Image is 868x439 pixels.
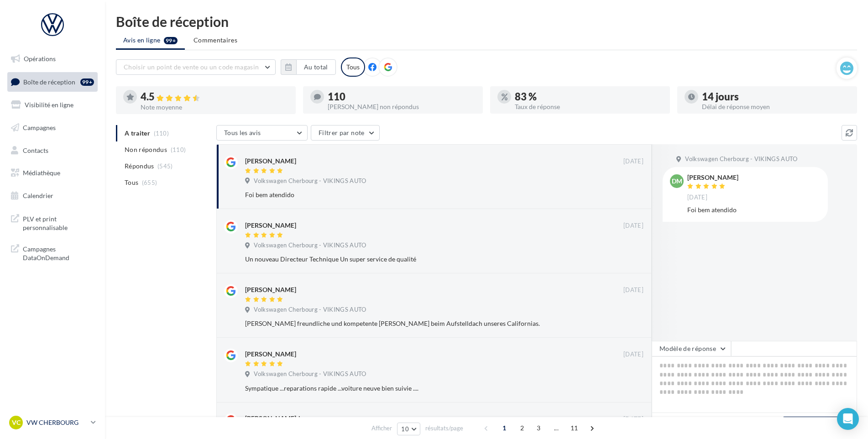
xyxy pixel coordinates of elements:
[254,177,366,185] span: Volkswagen Cherbourg - VIKINGS AUTO
[687,193,707,202] span: [DATE]
[702,92,850,102] div: 14 jours
[116,15,857,28] div: Boîte de réception
[12,418,21,427] span: VC
[549,421,564,435] span: ...
[397,423,420,435] button: 10
[7,414,98,431] a: VC VW CHERBOURG
[23,213,94,232] span: PLV et print personnalisable
[497,421,512,435] span: 1
[685,155,797,163] span: Volkswagen Cherbourg - VIKINGS AUTO
[23,124,56,131] span: Campagnes
[281,59,336,75] button: Au total
[515,421,529,435] span: 2
[245,319,584,328] div: [PERSON_NAME] freundliche und kompetente [PERSON_NAME] beim Aufstelldach unseres Californias.
[245,414,312,423] div: [PERSON_NAME]-horn
[687,174,738,181] div: [PERSON_NAME]
[245,384,584,393] div: Sympatique ...reparations rapide ...voiture neuve bien suivie ....
[5,72,99,92] a: Boîte de réception99+
[23,78,75,85] span: Boîte de réception
[311,125,380,141] button: Filtrer par note
[5,141,99,160] a: Contacts
[193,36,237,45] span: Commentaires
[623,350,643,359] span: [DATE]
[5,95,99,115] a: Visibilité en ligne
[80,78,94,86] div: 99+
[23,243,94,262] span: Campagnes DataOnDemand
[25,101,73,109] span: Visibilité en ligne
[23,169,60,177] span: Médiathèque
[245,350,296,359] div: [PERSON_NAME]
[652,341,731,356] button: Modèle de réponse
[171,146,186,153] span: (110)
[623,415,643,423] span: [DATE]
[425,424,463,433] span: résultats/page
[125,162,154,171] span: Répondus
[623,222,643,230] span: [DATE]
[245,285,296,294] div: [PERSON_NAME]
[116,59,276,75] button: Choisir un point de vente ou un code magasin
[296,59,336,75] button: Au total
[328,104,476,110] div: [PERSON_NAME] non répondus
[515,104,663,110] div: Taux de réponse
[341,57,365,77] div: Tous
[124,63,259,71] span: Choisir un point de vente ou un code magasin
[623,157,643,166] span: [DATE]
[5,118,99,137] a: Campagnes
[623,286,643,294] span: [DATE]
[531,421,546,435] span: 3
[23,146,48,154] span: Contacts
[371,424,392,433] span: Afficher
[5,163,99,183] a: Médiathèque
[245,255,584,264] div: Un nouveau Directeur Technique Un super service de qualité
[254,306,366,314] span: Volkswagen Cherbourg - VIKINGS AUTO
[125,178,138,187] span: Tous
[567,421,582,435] span: 11
[245,190,584,199] div: Foi bem atendido
[515,92,663,102] div: 83 %
[142,179,157,186] span: (655)
[5,186,99,205] a: Calendrier
[23,192,53,199] span: Calendrier
[687,205,821,214] div: Foi bem atendido
[141,104,288,110] div: Note moyenne
[224,129,261,136] span: Tous les avis
[837,408,859,430] div: Open Intercom Messenger
[401,425,409,433] span: 10
[245,157,296,166] div: [PERSON_NAME]
[672,177,682,186] span: DM
[702,104,850,110] div: Délai de réponse moyen
[328,92,476,102] div: 110
[5,209,99,236] a: PLV et print personnalisable
[5,49,99,68] a: Opérations
[254,370,366,378] span: Volkswagen Cherbourg - VIKINGS AUTO
[5,239,99,266] a: Campagnes DataOnDemand
[26,418,87,427] p: VW CHERBOURG
[141,92,288,102] div: 4.5
[245,221,296,230] div: [PERSON_NAME]
[254,241,366,250] span: Volkswagen Cherbourg - VIKINGS AUTO
[216,125,308,141] button: Tous les avis
[125,145,167,154] span: Non répondus
[24,55,56,63] span: Opérations
[157,162,173,170] span: (545)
